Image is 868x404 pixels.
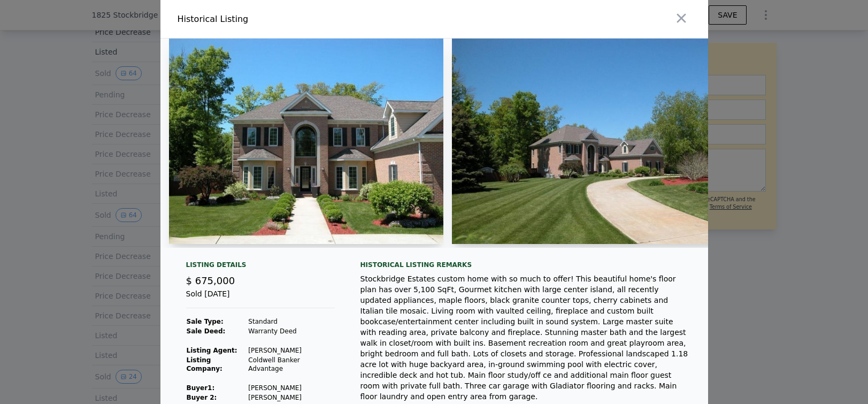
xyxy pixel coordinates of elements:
div: Stockbridge Estates custom home with so much to offer! This beautiful home's floor plan has over ... [360,273,691,402]
div: Sold [DATE] [186,288,335,308]
img: Property Img [169,39,443,244]
strong: Sale Type: [187,318,224,325]
td: [PERSON_NAME] [248,346,334,355]
div: Listing Details [186,261,335,273]
strong: Buyer 2: [187,394,217,401]
td: Warranty Deed [248,326,334,336]
strong: Sale Deed: [187,327,226,335]
td: Standard [248,317,334,326]
div: Historical Listing [178,13,430,26]
div: Historical Listing remarks [360,261,691,269]
td: [PERSON_NAME] [248,393,334,402]
td: Coldwell Banker Advantage [248,355,334,373]
span: $ 675,000 [186,275,235,286]
td: [PERSON_NAME] [248,383,334,393]
strong: Listing Company: [187,356,222,372]
strong: Buyer 1 : [187,384,215,392]
img: Property Img [452,39,726,244]
strong: Listing Agent: [187,347,237,354]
